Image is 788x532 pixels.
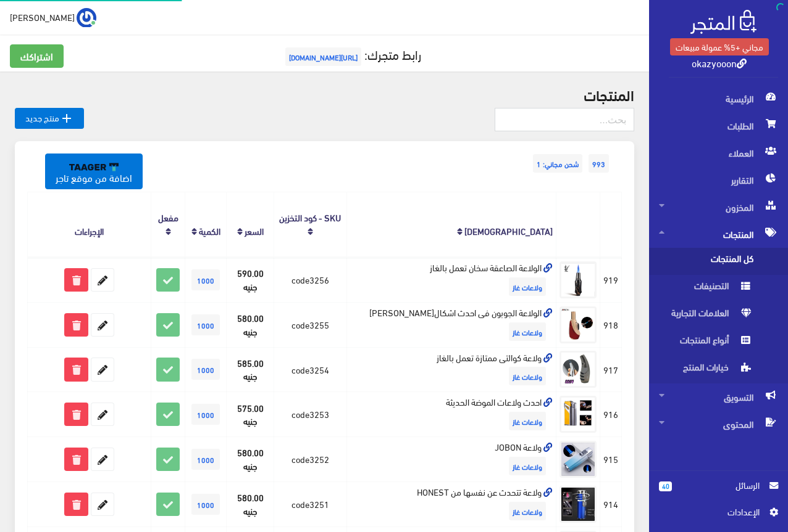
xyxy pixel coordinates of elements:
td: 917 [600,347,622,392]
td: code3256 [274,257,346,302]
a: التقارير [649,166,788,194]
span: العلامات التجارية [659,302,753,329]
span: 1000 [191,404,220,425]
input: بحث... [495,108,634,131]
th: الإجراءات [28,192,151,257]
img: ahdth-olaaaat-almod-alhdyth.jpg [560,396,597,433]
td: code3251 [274,482,346,527]
span: 1000 [191,269,220,290]
a: الكمية [199,222,220,239]
a: أنواع المنتجات [649,329,788,356]
img: ... [77,8,96,28]
span: الرسائل [682,478,760,492]
td: 919 [600,257,622,302]
a: مجاني +5% عمولة مبيعات [670,38,769,55]
a: اشتراكك [10,44,64,68]
span: العملاء [659,139,778,166]
span: ولاعات غاز [509,502,546,520]
span: ولاعات غاز [509,412,546,430]
a: الطلبات [649,112,788,139]
td: 590.00 جنيه [227,257,274,302]
a: العلامات التجارية [649,302,788,329]
span: 1000 [191,359,220,380]
td: ولاعة كوالتى ممتازة تعمل بالغاز [346,347,556,392]
img: . [690,10,757,34]
a: رابط متجرك:[URL][DOMAIN_NAME] [282,43,421,65]
span: الطلبات [659,112,778,139]
a: okazyooon [692,54,747,72]
td: 580.00 جنيه [227,437,274,482]
img: olaaa-koalt-mmtaz-taaml-balghaz.jpg [560,351,597,388]
img: alolaaa-alsaaak-skhan-taaml-balghaz.jpg [560,261,597,298]
a: 40 الرسائل [659,478,778,505]
span: التصنيفات [659,275,753,302]
td: 915 [600,437,622,482]
span: كل المنتجات [659,248,753,275]
td: 918 [600,302,622,347]
a: التصنيفات [649,275,788,302]
a: خيارات المنتج [649,356,788,383]
td: 580.00 جنيه [227,302,274,347]
span: التقارير [659,166,778,194]
a: SKU - كود التخزين [279,208,341,226]
td: code3255 [274,302,346,347]
span: الرئيسية [659,85,778,112]
a: منتج جديد [15,108,84,129]
span: [PERSON_NAME] [10,9,75,25]
span: ولاعات غاز [509,277,546,296]
td: 575.00 جنيه [227,392,274,437]
a: المحتوى [649,411,788,438]
td: code3253 [274,392,346,437]
a: اضافة من موقع تاجر [45,153,143,189]
span: شحن مجاني: 1 [533,154,582,173]
td: ولاعة JOBON [346,437,556,482]
td: الولاعة الصاعقة سخان تعمل بالغاز [346,257,556,302]
span: المنتجات [659,221,778,248]
span: 1000 [191,314,220,335]
a: [DEMOGRAPHIC_DATA] [464,222,553,239]
a: اﻹعدادات [659,505,778,525]
h2: المنتجات [15,86,634,102]
span: ولاعات غاز [509,457,546,475]
a: كل المنتجات [649,248,788,275]
span: ولاعات غاز [509,322,546,341]
td: الولاعة الجوبون فى احدث اشكال[PERSON_NAME] [346,302,556,347]
a: السعر [245,222,264,239]
span: 40 [659,481,672,491]
span: خيارات المنتج [659,356,753,383]
span: المخزون [659,194,778,221]
i:  [59,111,74,126]
a: الرئيسية [649,85,788,112]
a: العملاء [649,139,788,166]
span: ولاعات غاز [509,367,546,385]
a: ... [PERSON_NAME] [10,7,96,27]
td: ولاعة تتحدث عن نفسها من HONEST [346,482,556,527]
span: 1000 [191,449,220,470]
span: التسويق [659,383,778,411]
img: olaaa-jobon.jpg [560,441,597,478]
img: olaaa-tthdth-aan-nfsha-mn-honest.jpg [560,486,597,523]
td: code3254 [274,347,346,392]
span: 993 [589,154,609,173]
td: احدث ولاعات الموضة الحديثة [346,392,556,437]
img: taager-logo-original.svg [69,163,119,171]
td: code3252 [274,437,346,482]
a: المخزون [649,194,788,221]
td: 585.00 جنيه [227,347,274,392]
td: 914 [600,482,622,527]
span: أنواع المنتجات [659,329,753,356]
span: اﻹعدادات [669,505,759,518]
span: [URL][DOMAIN_NAME] [285,47,361,66]
td: 580.00 جنيه [227,482,274,527]
span: 1000 [191,494,220,515]
img: alolaaa-algobon-f-ahdth-ashkalha-jobon.jpg [560,306,597,343]
td: 916 [600,392,622,437]
span: المحتوى [659,411,778,438]
a: مفعل [158,208,178,226]
a: المنتجات [649,221,788,248]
